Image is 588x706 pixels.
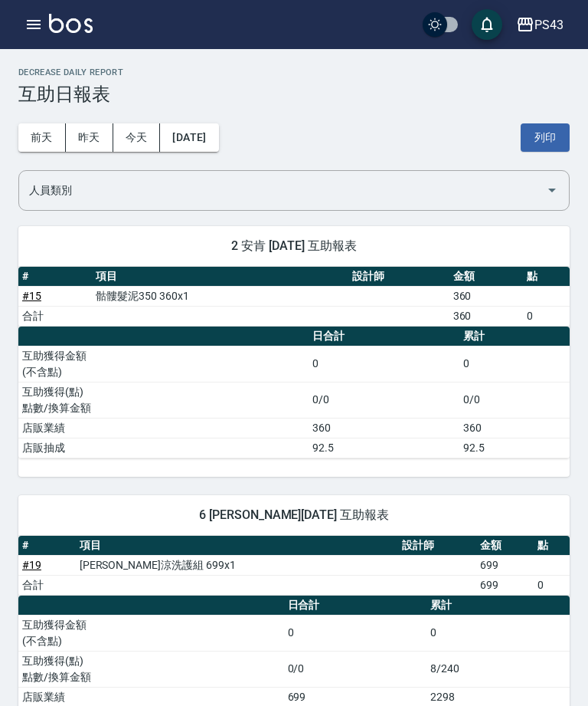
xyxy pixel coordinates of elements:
td: 92.5 [309,438,459,458]
th: 項目 [76,536,398,556]
td: 360 [459,418,570,438]
td: 360 [449,286,523,306]
td: 0 [284,615,427,651]
td: 合計 [18,575,76,595]
th: 項目 [92,267,348,287]
td: 0/0 [309,382,459,418]
th: 設計師 [398,536,476,556]
table: a dense table [18,327,570,458]
th: 累計 [426,596,570,616]
td: 互助獲得(點) 點數/換算金額 [18,382,309,418]
th: 點 [523,267,570,287]
th: # [18,267,92,287]
button: 前天 [18,123,66,152]
td: 0 [426,615,570,651]
td: 699 [476,555,534,575]
table: a dense table [18,536,570,596]
h3: 互助日報表 [18,84,570,105]
td: 0/0 [459,382,570,418]
img: Logo [49,14,93,33]
td: 合計 [18,306,92,326]
td: [PERSON_NAME]涼洗護組 699x1 [76,555,398,575]
a: #19 [22,559,41,571]
table: a dense table [18,267,570,327]
th: 日合計 [309,327,459,346]
input: 人員名稱 [25,177,540,204]
td: 0/0 [284,651,427,687]
a: #15 [22,290,41,302]
td: 互助獲得金額 (不含點) [18,615,284,651]
button: save [472,9,502,40]
td: 0 [309,346,459,382]
td: 互助獲得金額 (不含點) [18,346,309,382]
h2: Decrease Daily Report [18,67,570,77]
div: PS43 [534,15,563,34]
button: Open [540,178,564,202]
button: 昨天 [66,123,113,152]
span: 6 [PERSON_NAME][DATE] 互助報表 [37,507,551,523]
td: 店販業績 [18,418,309,438]
th: 金額 [449,267,523,287]
th: 點 [534,536,570,556]
th: 日合計 [284,596,427,616]
td: 360 [309,418,459,438]
th: 金額 [476,536,534,556]
td: 0 [459,346,570,382]
span: 2 安肯 [DATE] 互助報表 [37,238,551,254]
button: 列印 [521,123,570,152]
button: PS43 [510,9,570,41]
th: 設計師 [348,267,449,287]
td: 699 [476,575,534,595]
button: 今天 [113,123,161,152]
td: 0 [523,306,570,326]
td: 360 [449,306,523,326]
td: 0 [534,575,570,595]
td: 店販抽成 [18,438,309,458]
button: [DATE] [160,123,218,152]
td: 92.5 [459,438,570,458]
th: 累計 [459,327,570,346]
th: # [18,536,76,556]
td: 互助獲得(點) 點數/換算金額 [18,651,284,687]
td: 8/240 [426,651,570,687]
td: 骷髏髮泥350 360x1 [92,286,348,306]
